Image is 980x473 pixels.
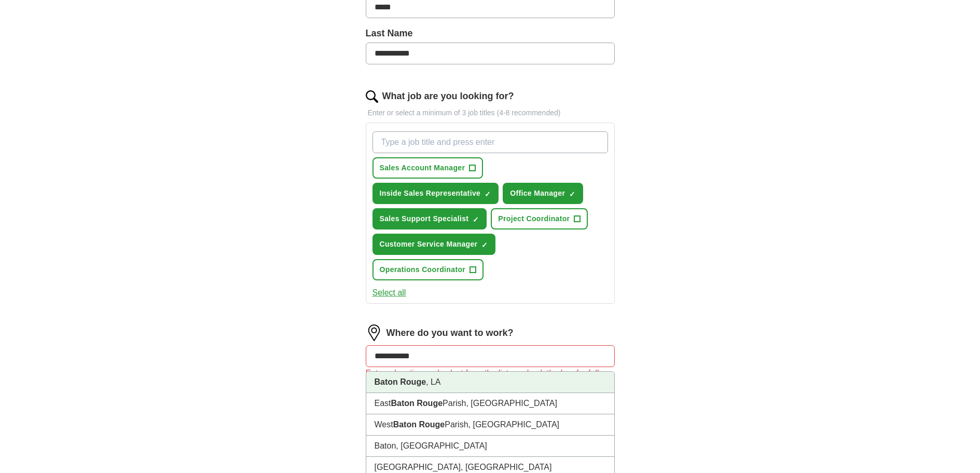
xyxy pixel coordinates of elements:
span: ✓ [569,190,575,198]
label: Last Name [366,26,615,40]
span: Project Coordinator [498,213,570,224]
button: Select all [372,287,406,299]
label: Where do you want to work? [387,326,514,340]
li: , LA [366,372,614,393]
img: search.png [366,90,378,103]
li: West Parish, [GEOGRAPHIC_DATA] [366,414,614,436]
strong: Baton Rouge [393,420,445,429]
span: ✓ [481,241,488,249]
img: location.png [366,325,382,341]
span: ✓ [473,215,479,224]
span: Customer Service Manager [380,239,478,250]
strong: Baton Rouge [391,399,443,408]
button: Sales Support Specialist✓ [372,208,487,229]
span: Office Manager [510,188,565,199]
div: Enter a location and select from the list, or check the box for fully remote roles [366,367,615,392]
button: Customer Service Manager✓ [372,234,496,255]
button: Operations Coordinator [372,259,484,280]
label: What job are you looking for? [382,89,514,103]
span: Inside Sales Representative [380,188,481,199]
span: Sales Account Manager [380,163,465,173]
button: Sales Account Manager [372,157,484,179]
button: Office Manager✓ [503,183,583,204]
span: Sales Support Specialist [380,213,469,224]
button: Project Coordinator [491,208,588,229]
button: Inside Sales Representative✓ [372,183,499,204]
li: East Parish, [GEOGRAPHIC_DATA] [366,393,614,414]
strong: Baton Rouge [375,377,426,386]
span: Operations Coordinator [380,264,466,275]
p: Enter or select a minimum of 3 job titles (4-8 recommended) [366,107,615,118]
span: ✓ [485,190,491,198]
li: Baton, [GEOGRAPHIC_DATA] [366,436,614,457]
input: Type a job title and press enter [372,131,608,153]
